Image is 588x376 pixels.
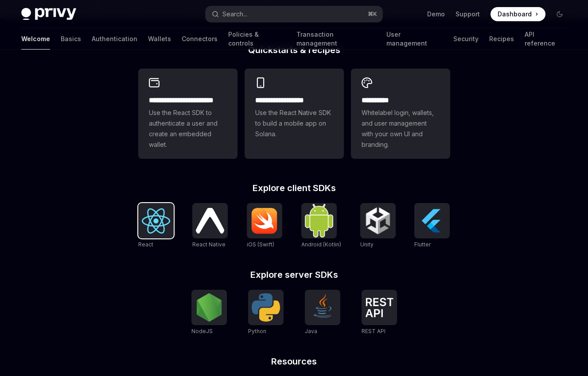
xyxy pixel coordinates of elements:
span: Android (Kotlin) [301,241,341,248]
a: Transaction management [296,28,376,50]
span: Unity [360,241,374,248]
a: **** **** **** ***Use the React Native SDK to build a mobile app on Solana. [245,69,344,159]
img: dark logo [21,8,76,20]
img: Unity [364,207,392,235]
img: REST API [365,298,393,317]
a: API reference [525,28,567,50]
img: NodeJS [195,293,223,322]
span: Whitelabel login, wallets, and user management with your own UI and branding. [362,107,440,150]
a: FlutterFlutter [414,203,450,249]
h2: Quickstarts & recipes [138,46,450,54]
span: Java [305,328,317,334]
a: User management [386,28,443,50]
a: Support [456,10,480,19]
img: Java [308,293,337,322]
a: JavaJava [305,290,340,336]
a: Basics [61,28,81,50]
h2: Explore client SDKs [138,184,450,192]
a: Welcome [21,28,50,50]
span: NodeJS [191,328,213,334]
img: React Native [196,208,224,233]
span: Python [248,328,266,334]
a: PythonPython [248,290,284,336]
span: Use the React Native SDK to build a mobile app on Solana. [255,107,333,139]
a: Demo [427,10,445,19]
a: iOS (Swift)iOS (Swift) [247,203,282,249]
a: NodeJSNodeJS [191,290,227,336]
img: React [142,208,170,234]
a: Dashboard [491,7,545,21]
span: Use the React SDK to authenticate a user and create an embedded wallet. [149,107,227,150]
a: Wallets [148,28,171,50]
span: React [138,241,153,248]
a: ReactReact [138,203,174,249]
span: ⌘ K [368,11,377,18]
a: Policies & controls [228,28,286,50]
img: Python [252,293,280,322]
a: Connectors [182,28,218,50]
img: iOS (Swift) [250,207,279,234]
a: Authentication [92,28,137,50]
a: Android (Kotlin)Android (Kotlin) [301,203,341,249]
button: Toggle dark mode [553,7,567,21]
h2: Explore server SDKs [138,270,450,279]
span: iOS (Swift) [247,241,274,248]
span: Flutter [414,241,431,248]
img: Flutter [418,207,446,235]
button: Search...⌘K [206,6,383,22]
div: Search... [222,9,247,19]
img: Android (Kotlin) [305,204,333,237]
span: React Native [192,241,226,248]
a: React NativeReact Native [192,203,228,249]
a: UnityUnity [360,203,396,249]
a: Recipes [489,28,514,50]
span: Dashboard [498,10,532,19]
h2: Resources [138,357,450,366]
a: REST APIREST API [362,290,397,336]
span: REST API [362,328,386,334]
a: Security [453,28,479,50]
a: **** *****Whitelabel login, wallets, and user management with your own UI and branding. [351,69,450,159]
